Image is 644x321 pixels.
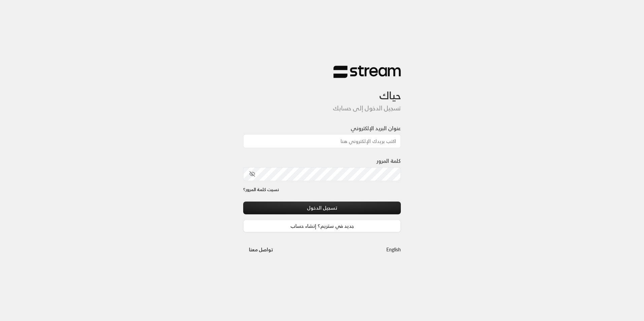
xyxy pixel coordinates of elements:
button: تواصل معنا [243,243,279,256]
a: تواصل معنا [243,245,279,254]
a: English [386,243,401,256]
label: عنوان البريد الإلكتروني [351,124,401,132]
h3: حياك [243,78,401,102]
label: كلمة المرور [377,157,401,165]
h5: تسجيل الدخول إلى حسابك [243,105,401,112]
button: toggle password visibility [247,168,258,180]
input: اكتب بريدك الإلكتروني هنا [243,134,401,148]
a: جديد في ستريم؟ إنشاء حساب [243,220,401,232]
button: تسجيل الدخول [243,202,401,214]
a: نسيت كلمة المرور؟ [243,186,279,193]
img: Stream Logo [333,65,401,78]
